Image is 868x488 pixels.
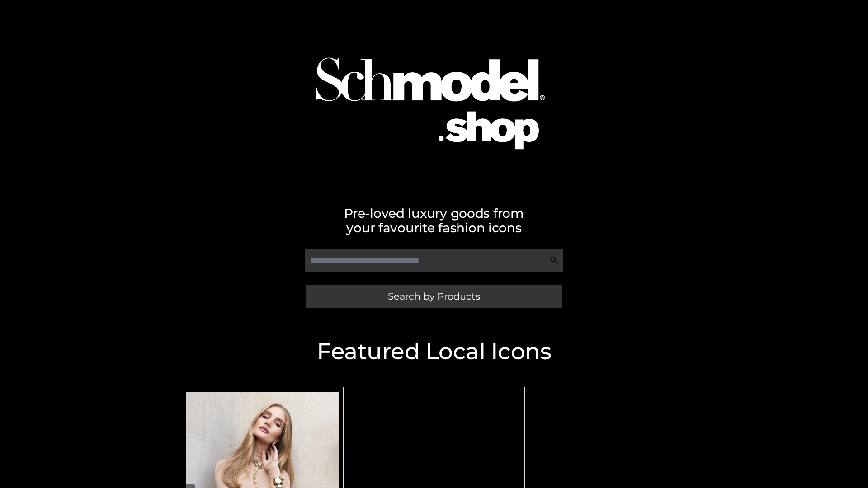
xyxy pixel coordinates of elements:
a: Search by Products [306,285,562,308]
span: Search by Products [388,291,480,301]
h2: Pre-loved luxury goods from your favourite fashion icons [176,206,692,235]
img: Search Icon [550,256,559,265]
h2: Featured Local Icons​ [176,340,692,363]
